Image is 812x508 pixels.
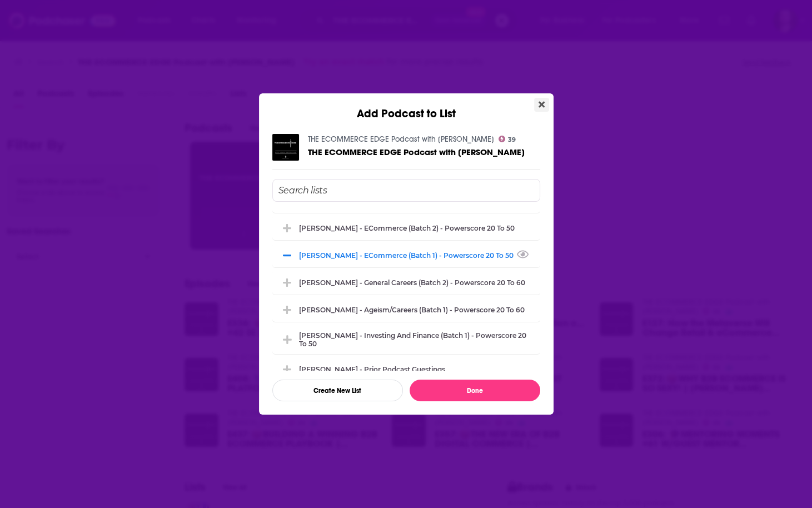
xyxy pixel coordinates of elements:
[308,135,494,144] a: THE ECOMMERCE EDGE Podcast with Jason Greenwood
[508,137,516,142] span: 39
[272,179,540,202] input: Search lists
[272,297,540,322] div: Loren Greiff - Ageism/Careers (Batch 1) - Powerscore 20 to 60
[499,136,516,142] a: 39
[534,98,549,112] button: Close
[299,306,525,314] div: [PERSON_NAME] - Ageism/Careers (Batch 1) - Powerscore 20 to 60
[308,147,525,157] span: THE ECOMMERCE EDGE Podcast with [PERSON_NAME]
[272,243,540,267] div: Dan Demsky - eCommerce (Batch 1) - Powerscore 20 to 50
[410,380,540,401] button: Done
[299,278,525,287] div: [PERSON_NAME] - General Careers (Batch 2) - Powerscore 20 to 60
[272,179,540,401] div: Add Podcast To List
[299,224,515,232] div: [PERSON_NAME] - eCommerce (Batch 2) - Powerscore 20 to 50
[259,93,554,121] div: Add Podcast to List
[272,216,540,240] div: Dan Demsky - eCommerce (Batch 2) - Powerscore 20 to 50
[272,270,540,295] div: Loren Greiff - General Careers (Batch 2) - Powerscore 20 to 60
[272,134,299,161] img: THE ECOMMERCE EDGE Podcast with Jason Greenwood
[272,325,540,354] div: Ryan Floyd - Investing and Finance (Batch 1) - Powerscore 20 to 50
[308,147,525,157] a: THE ECOMMERCE EDGE Podcast with Jason Greenwood
[299,331,534,348] div: [PERSON_NAME] - Investing and Finance (Batch 1) - Powerscore 20 to 50
[299,251,520,260] div: [PERSON_NAME] - eCommerce (Batch 1) - Powerscore 20 to 50
[514,257,520,258] button: View Link
[299,365,445,373] div: [PERSON_NAME] - Prior Podcast Guestings
[272,380,403,401] button: Create New List
[272,357,540,381] div: Dan Demsky - Prior Podcast Guestings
